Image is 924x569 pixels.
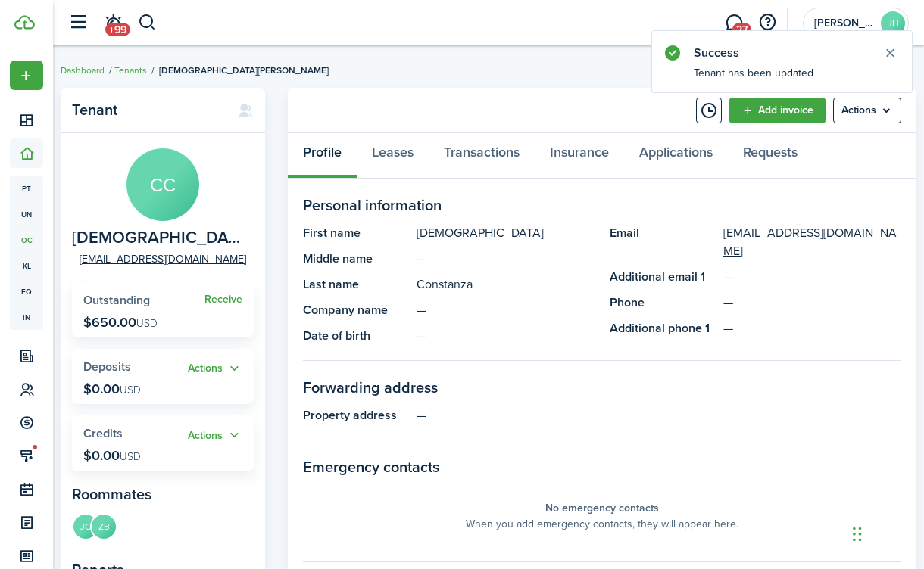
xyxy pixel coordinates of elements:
span: USD [136,316,158,331]
a: [EMAIL_ADDRESS][DOMAIN_NAME] [723,224,901,260]
span: USD [120,449,141,465]
span: +99 [105,23,130,36]
panel-main-title: Company name [303,301,409,319]
panel-main-title: Email [610,224,716,260]
panel-main-title: First name [303,224,409,242]
panel-main-description: [DEMOGRAPHIC_DATA] [417,224,595,242]
panel-main-title: Phone [610,294,716,312]
a: kl [10,253,43,278]
panel-main-title: Additional email 1 [610,268,716,286]
a: Receive [204,294,242,306]
button: Open resource center [754,10,780,36]
button: Actions [188,360,242,378]
p: $0.00 [83,381,141,396]
span: Outstanding [83,291,150,309]
span: Deposits [83,358,131,375]
button: Open menu [10,61,43,90]
button: Search [138,10,157,36]
avatar-text: CC [126,148,199,221]
button: Actions [188,427,242,444]
button: Open menu [188,427,242,444]
a: Insurance [535,133,624,179]
span: [DEMOGRAPHIC_DATA][PERSON_NAME] [159,64,329,77]
iframe: Chat Widget [848,496,924,569]
span: 27 [732,23,751,36]
panel-main-description: — [417,301,595,319]
a: JG [72,513,99,543]
a: [EMAIL_ADDRESS][DOMAIN_NAME] [80,251,246,267]
panel-main-title: Property address [303,406,409,424]
a: eq [10,278,43,304]
span: USD [120,382,141,398]
img: TenantCloud [14,15,35,30]
a: Dashboard [61,64,105,77]
span: Credits [83,424,123,442]
panel-main-description: Constanza [417,275,595,294]
panel-main-placeholder-title: No emergency contacts [545,500,659,516]
panel-main-section-title: Emergency contacts [303,456,901,478]
button: Close notify [879,42,901,64]
a: Requests [728,133,813,179]
a: oc [10,227,43,253]
panel-main-title: Middle name [303,250,409,268]
panel-main-title: Date of birth [303,327,409,345]
panel-main-title: Tenant [72,101,223,119]
button: Timeline [696,98,722,123]
menu-btn: Actions [833,98,901,123]
avatar-text: JH [881,11,905,36]
panel-main-title: Last name [303,275,409,294]
avatar-text: JG [73,515,98,539]
notify-body: Tenant has been updated [652,65,912,92]
span: Christian Constanza [72,229,246,247]
panel-main-subtitle: Roommates [72,483,254,505]
button: Open sidebar [64,8,92,37]
span: Jameson Holdings LLC [814,18,875,29]
button: Open menu [188,360,242,378]
panel-main-title: Additional phone 1 [610,319,716,337]
panel-main-description: — [417,406,901,424]
div: Drag [853,511,862,557]
a: Notifications [98,4,127,42]
a: Applications [624,133,728,179]
a: Add invoice [729,98,826,123]
panel-main-description: — [417,327,595,345]
button: Open menu [833,98,901,123]
a: in [10,304,43,330]
p: $0.00 [83,448,141,463]
panel-main-section-title: Personal information [303,194,901,216]
notify-title: Success [694,44,868,62]
a: Transactions [429,133,535,179]
a: Tenants [114,64,147,77]
avatar-text: ZB [92,515,116,539]
a: un [10,201,43,227]
panel-main-placeholder-description: When you add emergency contacts, they will appear here. [466,516,738,532]
panel-main-section-title: Forwarding address [303,376,901,399]
a: Leases [357,133,429,179]
panel-main-description: — [417,250,595,268]
a: ZB [99,513,117,543]
a: pt [10,176,43,201]
p: $650.00 [83,315,158,330]
a: Messaging [720,4,748,42]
